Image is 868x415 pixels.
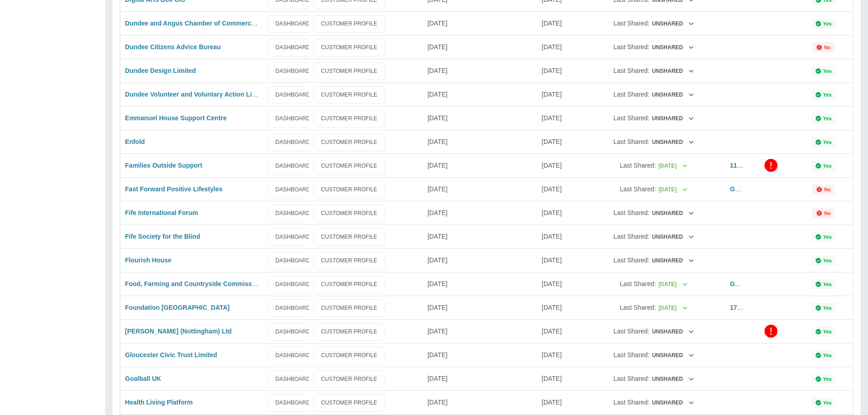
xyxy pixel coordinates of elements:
[587,201,721,225] div: Last Shared:
[268,157,318,175] a: DASHBOARD
[651,88,694,102] button: Unshared
[268,276,318,293] a: DASHBOARD
[423,35,537,59] div: 26 Aug 2025
[823,376,832,382] p: Yes
[537,390,583,414] div: 04 Dec 2024
[651,135,694,149] button: Unshared
[423,390,537,414] div: 04 Aug 2025
[730,304,762,311] a: 177918491
[823,329,832,334] p: Yes
[537,82,583,106] div: 02 Sep 2024
[537,106,583,130] div: 02 Aug 2024
[824,210,831,216] p: No
[313,62,385,80] a: CUSTOMER PROFILE
[824,187,831,192] p: No
[537,319,583,343] div: 15 Jul 2025
[823,258,832,263] p: Yes
[658,277,688,292] button: [DATE]
[587,272,721,296] div: Last Shared:
[268,370,318,388] a: DASHBOARD
[658,301,688,315] button: [DATE]
[823,21,832,26] p: Yes
[587,249,721,272] div: Last Shared:
[125,20,267,27] a: Dundee and Angus Chamber of Commerce Ltd
[823,163,832,169] p: Yes
[125,138,145,145] a: Enfold
[125,162,202,169] a: Families Outside Support
[423,319,537,343] div: 04 Aug 2025
[268,299,318,317] a: DASHBOARD
[423,177,537,201] div: 04 Aug 2025
[823,92,832,97] p: Yes
[823,68,832,74] p: Yes
[313,299,385,317] a: CUSTOMER PROFILE
[268,252,318,270] a: DASHBOARD
[313,133,385,151] a: CUSTOMER PROFILE
[313,252,385,270] a: CUSTOMER PROFILE
[537,272,583,296] div: 30 Jun 2025
[268,133,318,151] a: DASHBOARD
[125,328,231,335] a: [PERSON_NAME] (Nottingham) Ltd
[651,254,694,268] button: Unshared
[313,347,385,364] a: CUSTOMER PROFILE
[587,225,721,248] div: Last Shared:
[423,130,537,154] div: 04 Aug 2025
[313,276,385,293] a: CUSTOMER PROFILE
[125,91,269,98] a: Dundee Volunteer and Voluntary Action Limited
[812,184,835,195] div: Not all required reports for this customer were uploaded for the latest usage month.
[587,83,721,106] div: Last Shared:
[268,110,318,128] a: DASHBOARD
[587,320,721,343] div: Last Shared:
[125,256,171,264] a: Flourish House
[651,230,694,244] button: Unshared
[423,272,537,296] div: 09 Jul 2025
[268,347,318,364] a: DASHBOARD
[587,367,721,390] div: Last Shared:
[587,130,721,154] div: Last Shared:
[587,36,721,59] div: Last Shared:
[125,114,226,122] a: Emmanuel House Support Centre
[313,370,385,388] a: CUSTOMER PROFILE
[537,343,583,367] div: 24 Jul 2025
[313,39,385,56] a: CUSTOMER PROFILE
[651,396,694,410] button: Unshared
[823,353,832,358] p: Yes
[423,82,537,106] div: 04 Aug 2025
[313,205,385,222] a: CUSTOMER PROFILE
[730,162,762,169] a: 119392072
[125,375,161,382] a: Goalball UK
[537,177,583,201] div: 31 Jul 2025
[423,367,537,390] div: 21 Aug 2025
[537,296,583,319] div: 02 Aug 2025
[823,116,832,121] p: Yes
[268,181,318,199] a: DASHBOARD
[313,15,385,33] a: CUSTOMER PROFILE
[651,17,694,31] button: Unshared
[537,225,583,248] div: 18 Sep 2024
[125,233,200,240] a: Fife Society for the Blind
[268,228,318,246] a: DASHBOARD
[587,154,721,177] div: Last Shared:
[423,225,537,248] div: 04 Aug 2025
[537,35,583,59] div: 23 Aug 2025
[587,178,721,201] div: Last Shared:
[268,323,318,341] a: DASHBOARD
[313,181,385,199] a: CUSTOMER PROFILE
[587,107,721,130] div: Last Shared:
[587,296,721,319] div: Last Shared:
[537,11,583,35] div: 07 Oct 2024
[423,248,537,272] div: 04 Aug 2025
[587,59,721,82] div: Last Shared:
[125,304,230,311] a: Foundation [GEOGRAPHIC_DATA]
[658,183,688,197] button: [DATE]
[268,62,318,80] a: DASHBOARD
[823,234,832,240] p: Yes
[423,11,537,35] div: 04 Aug 2025
[423,201,537,225] div: 25 Aug 2025
[651,206,694,220] button: Unshared
[313,157,385,175] a: CUSTOMER PROFILE
[125,280,261,287] a: Food, Farming and Countryside Commission
[823,282,832,287] p: Yes
[125,351,217,359] a: Gloucester Civic Trust Limited
[268,86,318,104] a: DASHBOARD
